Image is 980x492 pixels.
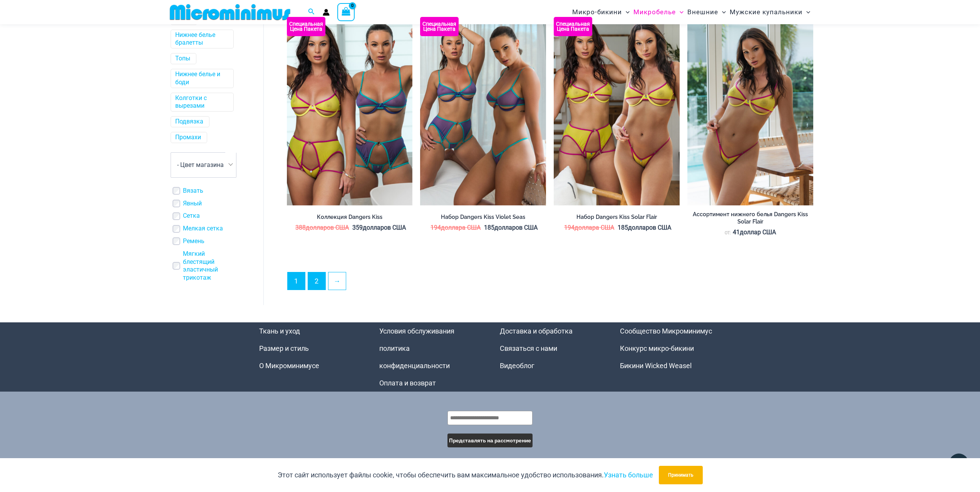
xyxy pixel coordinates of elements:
font: долларов США [494,224,538,231]
span: - Цвет магазина [171,153,236,177]
a: Бикини Wicked Weasel [620,362,692,370]
span: - Цвет магазина [171,152,236,178]
a: Явный [183,200,202,208]
font: - Цвет магазина [177,161,224,168]
font: долларов США [363,224,406,231]
a: Топы [175,55,190,63]
span: Переключатель меню [676,2,683,22]
a: Конкурс микро-бикини [620,344,694,352]
span: Переключатель меню [718,2,726,22]
font: доллара США [441,224,481,231]
a: → [328,272,346,290]
a: Промахи [175,133,201,142]
button: Представлять на рассмотрение [447,434,533,447]
span: Переключатель меню [622,2,630,22]
nav: Навигация по сайту [569,1,814,23]
font: Нижнее белье и боди [175,70,220,86]
font: Принимать [668,472,694,478]
font: → [333,277,340,285]
aside: Виджет нижнего колонтитула 3 [500,322,601,374]
a: Нижнее белье бралетты [175,31,228,47]
font: Микро-бикини [572,8,622,16]
a: Ткань и уход [259,327,300,335]
a: Просмотреть корзину, пусто [337,3,355,21]
span: Страница 1 [288,272,305,290]
font: Специальная цена пакета [289,21,323,32]
a: Микро-бикиниПереключатель менюПереключатель меню [570,2,632,22]
a: ВнешниеПереключатель менюПереключатель меню [685,2,728,22]
font: Микробелье [633,8,676,16]
a: Связаться с нами [500,344,557,352]
font: Сетка [183,212,200,219]
a: Ремень [183,237,204,245]
a: МикробельеПереключатель менюПереключатель меню [632,2,685,22]
a: Мягкий блестящий эластичный трикотаж [183,250,236,282]
a: политика конфиденциальности [379,344,450,370]
img: Логотип магазина MM плоский [167,3,293,21]
font: долларов США [306,224,349,231]
font: Подвязка [175,118,203,125]
font: Ремень [183,237,204,245]
a: Оплата и возврат [379,379,436,387]
font: Промахи [175,133,201,141]
font: Специальная цена пакета [422,21,456,32]
a: Dangers Kiss Solar Flair 1060 Bra 6060 Thong 01Dangers Kiss Solar Flair 1060 Bra 6060 Thong 04Dan... [687,17,813,205]
font: 185 [618,224,628,231]
font: Мелкая сетка [183,225,223,232]
font: О Микроминимусе [259,362,319,370]
font: 2 [315,277,318,285]
font: Размер и стиль [259,344,309,352]
nav: Меню [379,322,481,392]
aside: Виджет нижнего колонтитула 2 [379,322,481,392]
img: Dangers kiss Solar Flair Pack [554,17,680,205]
a: Подвязка [175,118,203,126]
a: Набор Dangers Kiss Violet Seas [420,213,546,223]
font: 359 [352,224,363,231]
a: Сообщество Микроминимус [620,327,712,335]
img: Опасности поцелуя фиолетовых морей [420,17,546,205]
nav: Меню [620,322,721,374]
font: долларов США [628,224,671,231]
font: Набор Dangers Kiss Solar Flair [576,213,657,220]
button: Принимать [659,466,703,484]
font: Нижнее белье бралетты [175,31,215,47]
a: Условия обслуживания [379,327,454,335]
font: Коллекция Dangers Kiss [317,213,382,220]
font: 194 [431,224,441,231]
font: Представлять на рассмотрение [449,437,531,444]
a: Нижнее белье и боди [175,70,228,87]
font: Этот сайт использует файлы cookie, чтобы обеспечить вам максимальное удобство использования. [278,471,604,479]
font: Вязать [183,187,203,194]
font: 194 [564,224,575,231]
font: Набор Dangers Kiss Violet Seas [441,213,525,220]
a: Видеоблог [500,362,534,370]
a: Dangers kiss Solar Flair Pack Dangers Kiss Solar Flair 1060 Bra 6060 Thong 1760 Garter 03Dangers ... [554,17,680,205]
span: Переключатель меню [802,2,810,22]
font: Ассортимент нижнего белья Dangers Kiss Solar Flair [693,211,808,225]
a: Узнать больше [604,471,653,479]
font: 1 [294,277,298,285]
a: Коллекция Dangers Kiss Dangers Kiss Solar Flair 1060 Bra 611 Micro 1760 Garter 03Dangers Kiss Sol... [287,17,413,205]
font: доллар США [740,228,776,236]
font: Доставка и обработка [500,327,573,335]
a: Ссылка на значок учетной записи [323,9,330,16]
a: Ассортимент нижнего белья Dangers Kiss Solar Flair [687,211,813,228]
aside: Виджет нижнего колонтитула 4 [620,322,721,374]
a: Опасности поцелуя фиолетовых морей Dangers Kiss Violet Seas 1060 Bra 611 Micro 04Dangers Kiss Vio... [420,17,546,205]
a: Набор Dangers Kiss Solar Flair [554,213,680,223]
font: Явный [183,200,202,207]
a: Мужские купальникиПереключатель менюПереключатель меню [728,2,812,22]
font: 185 [484,224,494,231]
font: 41 [733,228,740,236]
font: От: [725,230,731,235]
font: Колготки с вырезами [175,94,207,110]
nav: Пагинация продукта [287,272,813,294]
